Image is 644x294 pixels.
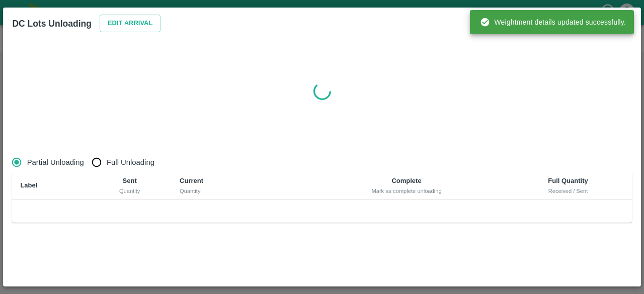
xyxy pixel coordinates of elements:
[391,177,421,184] b: Complete
[548,177,588,184] b: Full Quantity
[480,13,626,31] div: Weightment details updated successfully.
[512,186,623,195] div: Received / Sent
[96,186,164,195] div: Quantity
[27,157,84,168] span: Partial Unloading
[107,157,154,168] span: Full Unloading
[180,186,301,195] div: Quantity
[123,177,137,184] b: Sent
[100,15,161,32] button: Edit Arrival
[20,181,37,189] b: Label
[317,186,497,195] div: Mark as complete unloading
[180,177,203,184] b: Current
[12,19,91,29] b: DC Lots Unloading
